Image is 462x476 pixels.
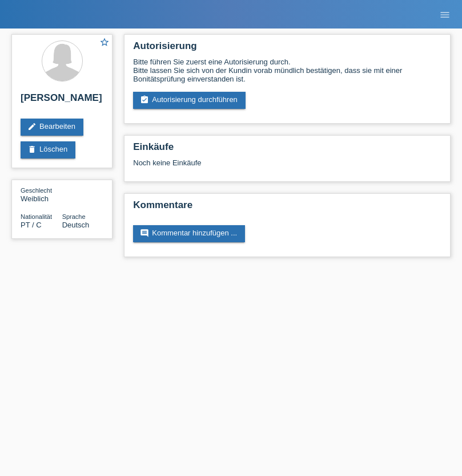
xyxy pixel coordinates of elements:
[133,141,441,158] h2: Einkäufe
[21,186,62,203] div: Weiblich
[133,200,441,217] h2: Kommentare
[21,119,83,136] a: editBearbeiten
[21,221,42,229] span: Portugal / C / 30.11.2021
[99,37,110,49] a: star_border
[62,221,90,229] span: Deutsch
[27,122,37,131] i: edit
[21,187,52,194] span: Geschlecht
[21,141,75,158] a: deleteLöschen
[21,213,52,220] span: Nationalität
[133,158,441,176] div: Noch keine Einkäufe
[433,11,456,18] a: menu
[140,229,149,238] i: comment
[133,92,246,109] a: assignment_turned_inAutorisierung durchführen
[133,58,441,83] div: Bitte führen Sie zuerst eine Autorisierung durch. Bitte lassen Sie sich von der Kundin vorab münd...
[27,145,37,154] i: delete
[62,213,86,220] span: Sprache
[140,95,149,104] i: assignment_turned_in
[99,37,110,47] i: star_border
[21,92,103,109] h2: [PERSON_NAME]
[439,9,451,21] i: menu
[133,40,441,58] h2: Autorisierung
[133,225,245,242] a: commentKommentar hinzufügen ...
